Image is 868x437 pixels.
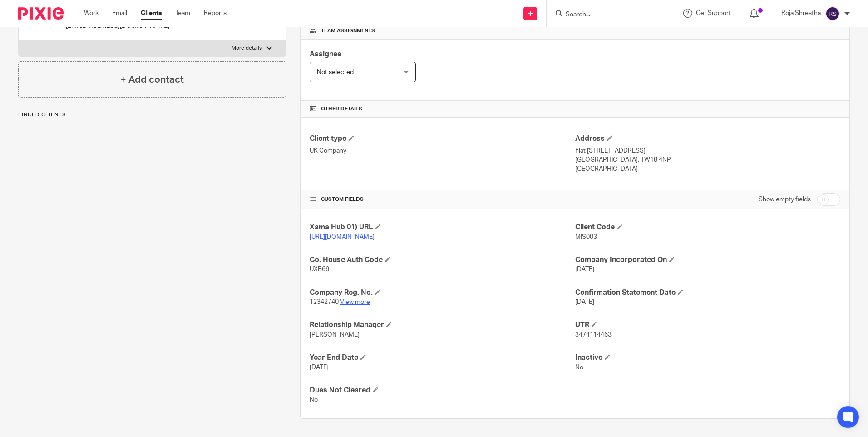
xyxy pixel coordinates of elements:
span: Assignee [310,50,341,58]
span: [DATE] [310,364,329,371]
p: Roja Shrestha [781,9,821,18]
span: No [575,364,583,371]
h4: Xama Hub 01) URL [310,223,575,232]
span: Get Support [696,10,731,16]
span: [DATE] [575,266,594,273]
span: Not selected [317,69,354,75]
a: Email [112,9,127,18]
a: Work [84,9,99,18]
h4: Client Code [575,223,840,232]
h4: Address [575,134,840,144]
p: [GEOGRAPHIC_DATA] [575,164,840,174]
span: MIS003 [575,234,597,240]
a: Reports [204,9,227,18]
h4: Client type [310,134,575,144]
img: svg%3E [825,6,840,21]
p: [GEOGRAPHIC_DATA], TW18 4NP [575,155,840,164]
h4: + Add contact [120,73,184,87]
span: [PERSON_NAME] [310,332,360,338]
span: [DATE] [575,299,594,305]
p: More details [232,45,262,52]
p: Flat [STREET_ADDRESS] [575,146,840,155]
h4: Year End Date [310,353,575,363]
span: No [310,397,318,403]
h4: Company Reg. No. [310,288,575,298]
span: Team assignments [321,27,375,35]
h4: Relationship Manager [310,320,575,330]
h4: Co. House Auth Code [310,255,575,265]
span: Other details [321,105,362,113]
p: UK Company [310,146,575,155]
a: View more [340,299,370,305]
input: Search [565,11,646,19]
img: Pixie [18,7,64,20]
a: Team [175,9,190,18]
h4: UTR [575,320,840,330]
p: Linked clients [18,111,286,119]
span: 3474114463 [575,332,612,338]
a: Clients [141,9,162,18]
span: 12342740 [310,299,339,305]
h4: Inactive [575,353,840,363]
label: Show empty fields [759,195,811,204]
h4: Confirmation Statement Date [575,288,840,298]
h4: Company Incorporated On [575,255,840,265]
h4: CUSTOM FIELDS [310,196,575,203]
span: UXB66L [310,266,333,273]
h4: Dues Not Cleared [310,386,575,395]
a: [URL][DOMAIN_NAME] [310,234,375,240]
